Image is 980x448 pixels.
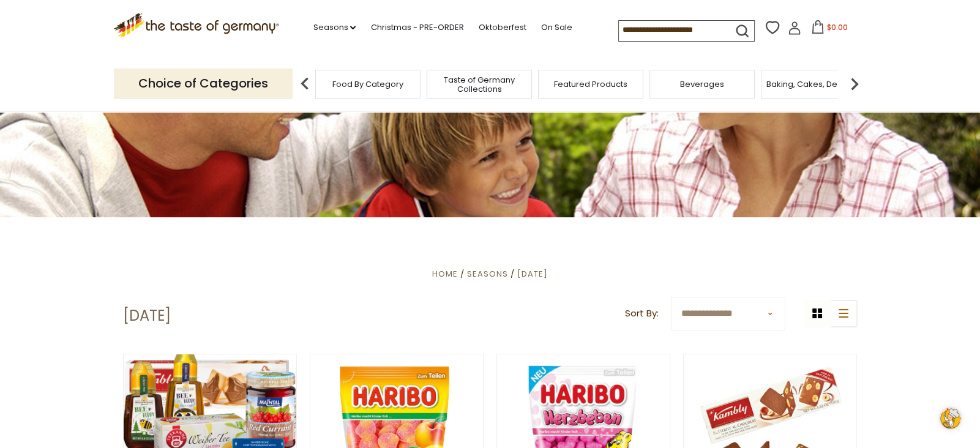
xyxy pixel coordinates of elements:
[554,80,627,89] a: Featured Products
[123,307,171,325] h1: [DATE]
[680,80,724,89] a: Beverages
[842,72,867,96] img: next arrow
[540,21,572,34] a: On Sale
[114,69,293,99] p: Choice of Categories
[432,268,458,280] a: Home
[766,80,861,89] a: Baking, Cakes, Desserts
[332,80,403,89] a: Food By Category
[467,268,508,280] a: Seasons
[293,72,317,96] img: previous arrow
[478,21,526,34] a: Oktoberfest
[313,21,356,34] a: Seasons
[804,20,856,39] button: $0.00
[517,268,548,280] a: [DATE]
[370,21,463,34] a: Christmas - PRE-ORDER
[625,306,659,321] label: Sort By:
[430,75,528,94] a: Taste of Germany Collections
[827,22,848,32] span: $0.00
